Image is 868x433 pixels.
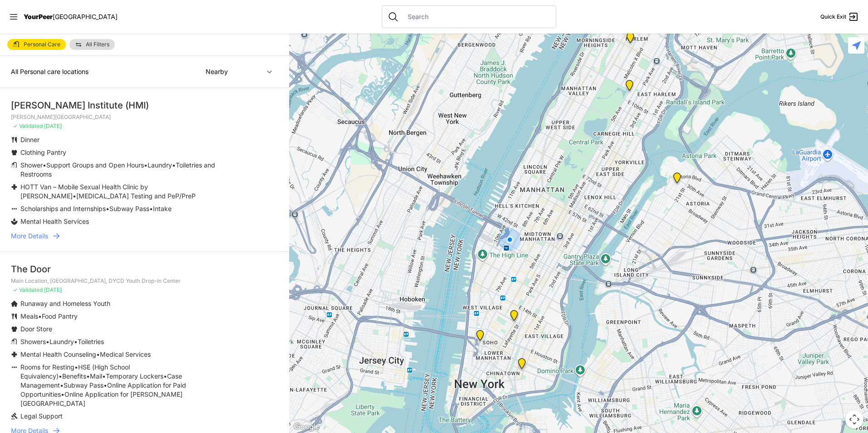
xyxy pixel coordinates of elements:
[11,231,278,241] a: More Details
[163,372,167,380] span: •
[24,42,60,47] span: Personal Care
[102,372,106,380] span: •
[148,161,172,169] span: Laundry
[11,68,89,75] span: All Personal care locations
[59,372,62,380] span: •
[106,372,163,380] span: Temporary Lockers
[24,13,53,20] span: YourPeer
[20,363,74,371] span: Rooms for Resting
[38,312,42,320] span: •
[20,312,38,320] span: Meals
[49,338,74,345] span: Laundry
[106,205,109,212] span: •
[820,13,846,20] span: Quick Exit
[153,205,172,212] span: Intake
[144,161,148,169] span: •
[625,32,636,47] div: Uptown/Harlem DYCD Youth Drop-in Center
[74,338,78,345] span: •
[100,350,151,358] span: Medical Services
[7,39,66,50] a: Personal Care
[78,338,104,345] span: Toiletries
[474,330,486,344] div: Main Location, SoHo, DYCD Youth Drop-in Center
[86,42,109,47] span: All Filters
[11,277,278,285] p: Main Location, [GEOGRAPHIC_DATA], DYCD Youth Drop-in Center
[44,123,62,129] span: [DATE]
[402,12,550,21] input: Search
[46,161,144,169] span: Support Groups and Open Hours
[43,161,46,169] span: •
[53,13,118,20] span: [GEOGRAPHIC_DATA]
[42,312,78,320] span: Food Pantry
[20,300,110,307] span: Runaway and Homeless Youth
[20,148,66,156] span: Clothing Pantry
[73,192,76,200] span: •
[498,228,521,251] div: You are here!
[13,123,43,129] span: ✓ Validated
[11,113,278,121] p: [PERSON_NAME][GEOGRAPHIC_DATA]
[20,390,182,407] span: Online Application for [PERSON_NAME][GEOGRAPHIC_DATA]
[20,412,63,420] span: Legal Support
[62,372,86,380] span: Benefits
[20,183,148,200] span: HOTT Van – Mobile Sexual Health Clinic by [PERSON_NAME]
[96,350,100,358] span: •
[149,205,153,212] span: •
[20,217,89,225] span: Mental Health Services
[20,350,96,358] span: Mental Health Counseling
[291,421,321,433] img: Google
[60,381,64,389] span: •
[86,372,90,380] span: •
[109,205,149,212] span: Subway Pass
[624,80,635,94] div: Manhattan
[104,381,107,389] span: •
[64,381,104,389] span: Subway Pass
[76,192,196,200] span: [MEDICAL_DATA] Testing and PeP/PreP
[516,358,528,373] div: Lower East Side Youth Drop-in Center. Yellow doors with grey buzzer on the right
[508,310,520,325] div: Harvey Milk High School
[845,410,863,428] button: Map camera controls
[11,99,278,112] div: [PERSON_NAME] Institute (HMI)
[13,286,43,293] span: ✓ Validated
[20,161,43,169] span: Shower
[20,136,39,143] span: Dinner
[46,338,49,345] span: •
[11,263,278,276] div: The Door
[20,205,106,212] span: Scholarships and Internships
[20,325,52,333] span: Door Store
[291,421,321,433] a: Open this area in Google Maps (opens a new window)
[20,338,46,345] span: Showers
[61,390,64,398] span: •
[69,39,115,50] a: All Filters
[11,231,48,241] span: More Details
[74,363,78,371] span: •
[24,14,118,20] a: YourPeer[GEOGRAPHIC_DATA]
[172,161,176,169] span: •
[90,372,102,380] span: Mail
[820,11,859,22] a: Quick Exit
[44,286,62,293] span: [DATE]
